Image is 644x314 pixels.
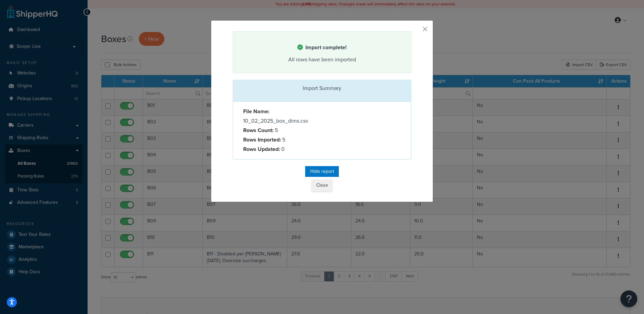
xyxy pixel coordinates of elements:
div: All rows have been imported [241,55,402,64]
button: Hide report [305,166,339,177]
strong: Rows Imported: [243,136,281,144]
button: Close [312,180,332,191]
h4: Import complete! [241,43,402,52]
strong: Rows Updated: [243,145,280,153]
div: 10_02_2025_box_dims.csv 5 5 0 [238,107,322,154]
h3: Import Summary [238,85,406,91]
strong: File Name: [243,107,269,115]
strong: Rows Count: [243,126,273,134]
